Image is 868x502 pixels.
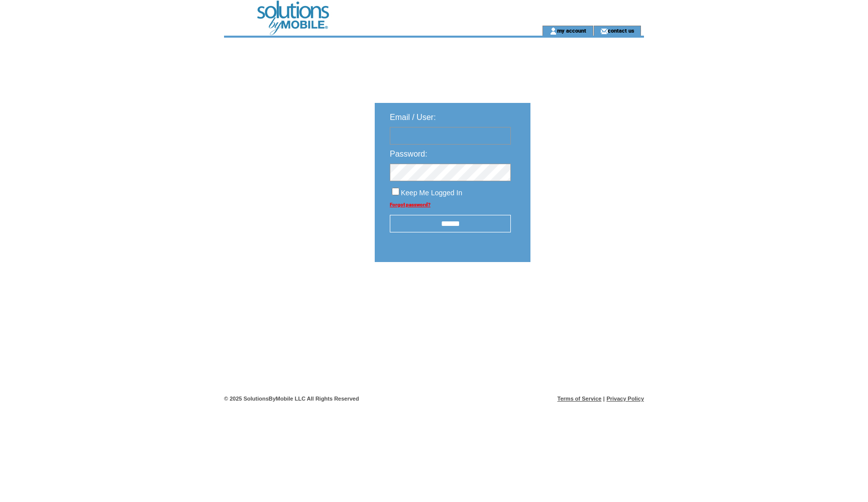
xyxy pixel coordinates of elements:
span: Password: [390,150,427,158]
a: contact us [608,27,634,34]
a: Terms of Service [558,396,602,402]
img: account_icon.gif;jsessionid=B033A3294CD20781F64907FAD94BAA13 [550,27,557,35]
img: contact_us_icon.gif;jsessionid=B033A3294CD20781F64907FAD94BAA13 [600,27,608,35]
span: Email / User: [390,113,436,121]
span: © 2025 SolutionsByMobile LLC All Rights Reserved [224,396,359,402]
span: | [603,396,605,402]
a: my account [557,27,586,34]
a: Forgot password? [390,202,430,207]
a: Privacy Policy [606,396,644,402]
img: transparent.png;jsessionid=B033A3294CD20781F64907FAD94BAA13 [560,287,610,300]
span: Keep Me Logged In [401,189,462,197]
